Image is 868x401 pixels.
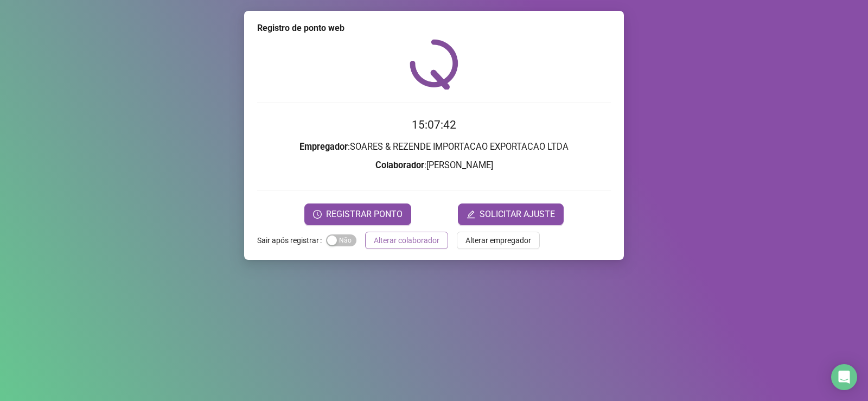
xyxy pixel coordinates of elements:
[365,232,448,249] button: Alterar colaborador
[299,142,348,152] strong: Empregador
[257,140,611,154] h3: : SOARES & REZENDE IMPORTACAO EXPORTACAO LTDA
[375,160,424,170] strong: Colaborador
[257,232,326,249] label: Sair após registrar
[458,203,564,225] button: editSOLICITAR AJUSTE
[313,210,322,219] span: clock-circle
[257,158,611,173] h3: : [PERSON_NAME]
[374,234,439,246] span: Alterar colaborador
[304,203,411,225] button: REGISTRAR PONTO
[326,208,403,221] span: REGISTRAR PONTO
[257,22,611,35] div: Registro de ponto web
[412,118,456,131] time: 15:07:42
[410,39,458,90] img: QRPoint
[465,234,531,246] span: Alterar empregador
[457,232,540,249] button: Alterar empregador
[831,364,857,390] div: Open Intercom Messenger
[480,208,555,221] span: SOLICITAR AJUSTE
[467,210,475,219] span: edit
